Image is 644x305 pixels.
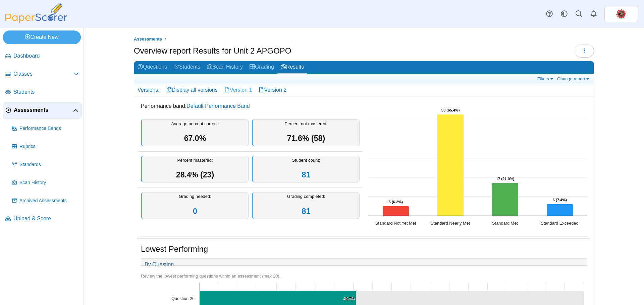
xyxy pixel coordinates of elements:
[365,97,590,231] svg: Interactive chart
[3,102,82,119] a: Assessments
[616,9,627,19] span: Kyle Kleiman
[536,76,556,82] a: Filters
[252,119,360,146] div: Percent not mastered:
[431,221,470,226] text: Standard Nearly Met
[134,61,170,74] a: Questions
[3,30,81,44] a: Create New
[496,177,515,181] text: 17 (21.0%)
[13,70,73,78] span: Classes
[163,84,221,96] a: Display all versions
[365,97,590,231] div: Chart. Highcharts interactive chart.
[3,3,70,23] img: PaperScorer
[13,215,79,222] span: Upload & Score
[141,259,177,270] a: By Question
[441,108,460,112] text: 53 (65.4%)
[252,192,360,219] div: Grading completed:
[616,9,627,19] img: ps.BdVRPPpVVw2VGlwN
[586,7,601,21] a: Alerts
[132,35,164,44] a: Assessments
[437,114,464,216] path: Standard Nearly Met, 53. Overall Assessment Performance.
[389,200,403,204] text: 5 (6.2%)
[9,139,82,155] a: Rubrics
[604,6,638,22] a: ps.BdVRPPpVVw2VGlwN
[193,207,197,216] a: 0
[553,198,567,202] text: 6 (7.4%)
[184,134,206,143] span: 67.0%
[492,183,519,216] path: Standard Met, 17. Overall Assessment Performance.
[302,170,311,179] a: 81
[9,121,82,137] a: Performance Bands
[19,198,79,204] span: Archived Assessments
[252,156,360,183] div: Student count:
[9,193,82,209] a: Archived Assessments
[9,175,82,191] a: Scan History
[246,61,277,74] a: Grading
[134,84,163,96] div: Versions:
[141,243,208,255] h1: Lowest Performing
[138,97,363,115] dd: Performance band:
[547,204,573,216] path: Standard Exceeded, 6. Overall Assessment Performance.
[176,170,214,179] span: 28.4% (23)
[19,161,79,168] span: Standards
[221,84,256,96] a: Version 1
[555,76,592,82] a: Change report
[141,192,249,219] div: Grading needed:
[141,273,587,279] div: Review the lowest performing questions within an assessment (max 20).
[13,88,79,96] span: Students
[255,84,290,96] a: Version 2
[13,52,79,60] span: Dashboard
[170,61,204,74] a: Students
[186,103,250,109] a: Default Performance Band
[287,134,325,143] span: 71.6% (58)
[19,143,79,150] span: Rubrics
[19,179,79,186] span: Scan History
[19,125,79,132] span: Performance Bands
[375,221,416,226] text: Standard Not Yet Met
[14,106,73,114] span: Assessments
[344,297,355,301] text: 40.7%
[141,119,249,146] div: Average percent correct:
[3,48,82,64] a: Dashboard
[3,211,82,227] a: Upload & Score
[134,45,291,57] h1: Overview report Results for Unit 2 APGOPO
[302,207,311,216] a: 81
[134,36,162,42] span: Assessments
[204,61,246,74] a: Scan History
[3,18,70,24] a: PaperScorer
[9,157,82,173] a: Standards
[3,66,82,82] a: Classes
[492,221,518,226] text: Standard Met
[277,61,307,74] a: Results
[141,156,249,183] div: Percent mastered:
[171,296,195,301] text: Question 26
[541,221,578,226] text: Standard Exceeded
[3,84,82,100] a: Students
[383,206,409,216] path: Standard Not Yet Met, 5. Overall Assessment Performance.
